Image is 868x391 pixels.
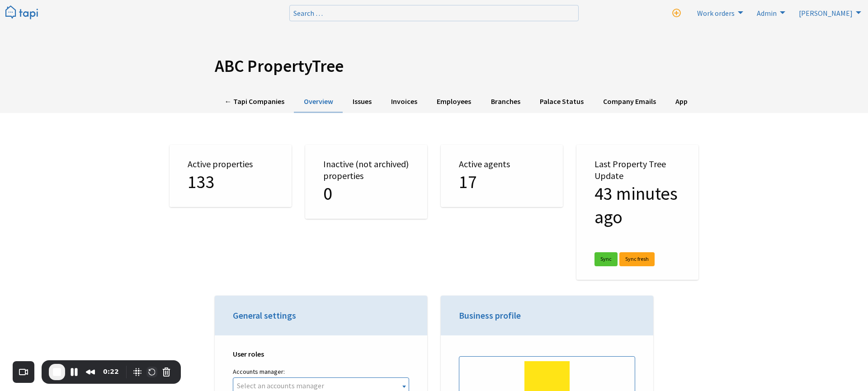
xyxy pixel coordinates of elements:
div: Inactive (not archived) properties [305,145,427,219]
a: Work orders [692,5,745,20]
span: Select an accounts manager [237,381,324,390]
a: Sync [594,252,618,266]
li: Rebekah [793,5,863,20]
h3: General settings [233,309,409,322]
a: Issues [343,91,381,113]
span: 133 [188,170,215,193]
label: Accounts manager: [233,366,409,377]
strong: User roles [233,349,264,358]
span: 0 [323,182,332,205]
span: 12/9/2025 at 8:00am [594,182,678,228]
a: Employees [427,91,481,113]
a: ← Tapi Companies [215,91,294,113]
a: [PERSON_NAME] [793,5,863,20]
a: Admin [751,5,788,20]
a: Overview [294,91,343,113]
span: 17 [459,170,477,193]
a: Branches [481,91,530,113]
span: Work orders [697,9,735,18]
a: Sync fresh [619,252,655,266]
h1: ABC PropertyTree [215,56,653,76]
span: Admin [757,9,777,18]
a: App [666,91,698,113]
div: Active properties [170,145,292,207]
h3: Business profile [459,309,635,322]
span: Search … [293,9,323,18]
a: Palace Status [530,91,593,113]
i: New work order [672,9,681,18]
div: Last Property Tree Update [576,145,698,280]
img: Tapi logo [5,5,38,20]
a: Company Emails [593,91,665,113]
a: Invoices [382,91,427,113]
span: [PERSON_NAME] [799,9,853,18]
div: Active agents [441,145,563,207]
